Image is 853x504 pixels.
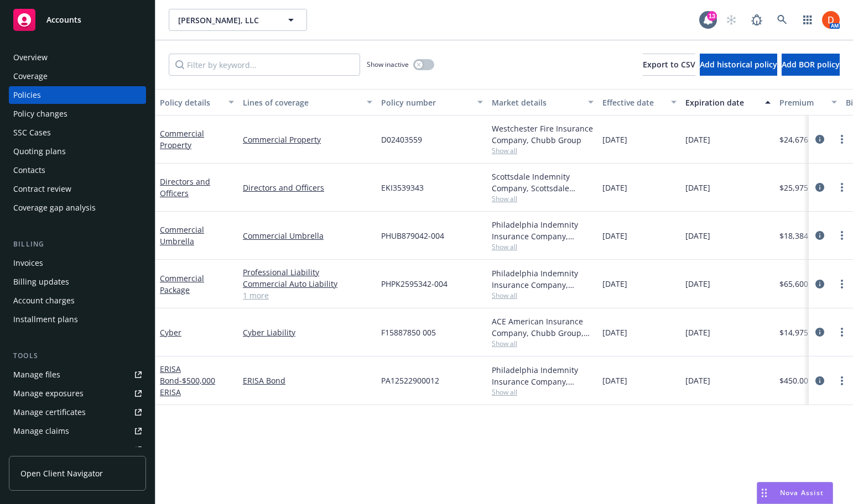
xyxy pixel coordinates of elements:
a: Manage claims [9,422,146,440]
button: Add BOR policy [782,54,840,76]
div: Quoting plans [13,143,66,160]
div: Installment plans [13,311,78,328]
a: circleInformation [813,374,826,387]
div: Coverage gap analysis [13,199,96,217]
a: ERISA Bond [160,364,215,397]
a: Switch app [797,9,819,31]
a: Installment plans [9,311,146,328]
span: Manage exposures [9,385,146,402]
a: more [835,229,849,242]
a: Policy changes [9,105,146,123]
span: [PERSON_NAME], LLC [178,14,274,26]
span: [DATE] [685,182,710,193]
a: 1 more [243,290,372,301]
div: Account charges [13,292,75,309]
span: [DATE] [602,182,627,193]
a: Contacts [9,161,146,179]
a: Professional Liability [243,266,372,278]
a: circleInformation [813,133,826,146]
span: EKI3539343 [381,182,424,193]
span: Nova Assist [780,488,824,497]
button: Effective date [598,89,681,116]
span: PHPK2595342-004 [381,278,448,290]
div: Drag to move [757,482,771,503]
div: Westchester Fire Insurance Company, Chubb Group [492,123,594,146]
span: [DATE] [685,134,710,145]
span: [DATE] [685,327,710,338]
span: Show all [492,387,594,397]
div: Premium [779,97,825,108]
span: PHUB879042-004 [381,230,444,242]
span: $450.00 [779,375,808,386]
a: Coverage [9,67,146,85]
span: Export to CSV [643,59,695,70]
a: more [835,326,849,339]
a: Directors and Officers [160,176,210,198]
a: Manage certificates [9,403,146,421]
button: Lines of coverage [238,89,377,116]
a: Commercial Property [243,134,372,145]
div: Policy number [381,97,471,108]
div: Manage BORs [13,441,65,459]
a: Quoting plans [9,143,146,160]
a: Commercial Umbrella [160,224,204,246]
a: Policies [9,86,146,104]
span: [DATE] [602,327,627,338]
span: D02403559 [381,134,422,145]
span: $24,676.00 [779,134,819,145]
a: circleInformation [813,277,826,291]
button: Market details [487,89,598,116]
a: circleInformation [813,181,826,194]
span: [DATE] [602,230,627,242]
a: Commercial Auto Liability [243,278,372,290]
a: Start snowing [720,9,742,31]
span: [DATE] [685,375,710,386]
button: Export to CSV [643,54,695,76]
span: Show all [492,146,594,155]
a: Commercial Property [160,128,204,150]
a: more [835,181,849,194]
span: Accounts [46,15,81,24]
button: Policy details [155,89,238,116]
span: Add BOR policy [782,59,840,70]
div: Contacts [13,161,45,179]
a: Accounts [9,4,146,35]
div: Expiration date [685,97,758,108]
div: Manage certificates [13,403,86,421]
button: Premium [775,89,841,116]
span: [DATE] [685,230,710,242]
span: Show all [492,242,594,251]
div: Market details [492,97,581,108]
a: Directors and Officers [243,182,372,193]
a: Account charges [9,292,146,309]
span: $25,975.00 [779,182,819,193]
span: PA12522900012 [381,375,439,386]
a: SSC Cases [9,124,146,141]
div: Manage claims [13,422,69,440]
div: Effective date [602,97,664,108]
div: ACE American Insurance Company, Chubb Group, CRC Insurance Services [492,316,594,339]
span: F15887850 005 [381,327,436,338]
a: Manage files [9,366,146,384]
button: Add historical policy [700,54,777,76]
a: Cyber Liability [243,327,372,338]
div: Philadelphia Indemnity Insurance Company, [GEOGRAPHIC_DATA] Insurance Companies [492,267,594,291]
span: Open Client Navigator [20,468,103,479]
a: Billing updates [9,273,146,291]
a: ERISA Bond [243,375,372,386]
span: [DATE] [685,278,710,290]
span: Show all [492,339,594,348]
a: Cyber [160,327,181,338]
input: Filter by keyword... [169,54,360,76]
span: $18,384.00 [779,230,819,242]
img: photo [822,11,840,29]
span: Add historical policy [700,59,777,70]
div: Policy changes [13,105,67,123]
button: Nova Assist [757,482,833,504]
span: [DATE] [602,375,627,386]
div: Manage files [13,366,60,384]
a: circleInformation [813,326,826,339]
div: Manage exposures [13,385,84,402]
a: Contract review [9,180,146,198]
a: Commercial Umbrella [243,230,372,242]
